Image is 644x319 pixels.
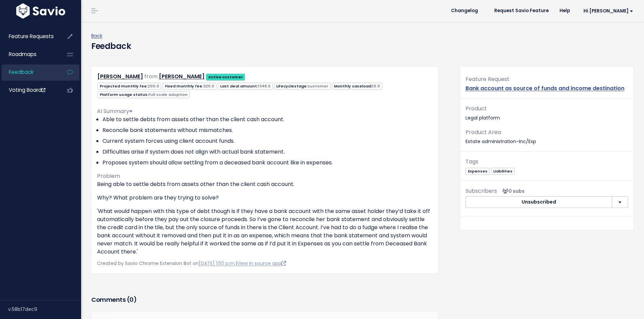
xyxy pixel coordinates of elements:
[148,92,188,97] span: Full scale adoption
[8,300,81,318] div: v.58b17dec9
[159,73,205,80] a: [PERSON_NAME]
[102,126,433,134] li: Reconcile bank statements without mismatches.
[199,260,236,267] a: [DATE] 1:50 p.m.
[97,207,433,256] p: 'What would happen with this type of debt though is if they have a bank account with the same ass...
[91,32,102,39] a: Back
[466,75,509,83] span: Feature Request
[489,6,554,16] a: Request Savio Feature
[97,172,120,180] span: Problem
[97,107,133,115] span: AI Summary
[466,158,478,165] span: Tags
[2,82,56,98] a: Voting Board
[129,295,134,304] span: 0
[15,3,67,19] img: logo-white.9d6f32f41409.svg
[466,167,490,174] a: Expenses
[491,168,515,175] span: Liabilities
[97,91,190,98] span: Platform usage status:
[102,148,433,156] li: Difficulties arise if system does not align with actual bank statement.
[466,128,628,146] p: Estate administration-Inc/Exp
[102,115,433,124] li: Able to settle debts from assets other than the client cash account.
[2,47,56,62] a: Roadmaps
[466,196,612,208] button: Unsubscribed
[372,83,380,89] span: 10.0
[97,194,433,202] p: Why? What problem are they trying to solve?
[554,6,575,16] a: Help
[491,167,515,174] a: Liabilities
[583,8,633,14] span: Hi [PERSON_NAME]
[274,83,331,90] span: Lifecyclestage:
[97,260,286,267] span: Created by Savio Chrome Extension Bot on |
[466,168,490,175] span: Expenses
[203,83,214,89] span: 320.0
[466,187,497,195] span: Subscribers
[466,84,624,92] a: Bank account as source of funds and income destination
[144,73,158,80] span: from
[308,83,328,89] span: customer
[2,29,56,44] a: Feature Requests
[97,83,161,90] span: Projected monthly fee:
[97,180,433,188] p: Being able to settle debts from assets other than the client cash account.
[451,8,478,13] span: Changelog
[91,295,438,304] h3: Comments ( )
[9,69,33,76] span: Feedback
[97,73,143,80] a: [PERSON_NAME]
[9,33,54,40] span: Feature Requests
[2,64,56,80] a: Feedback
[163,83,216,90] span: Fixed monthly fee:
[466,128,501,136] span: Product Area
[148,83,159,89] span: 200.0
[102,159,433,167] li: Proposes system should allow settling from a deceased bank account like in expenses.
[466,104,628,122] p: Legal platform
[9,51,37,58] span: Roadmaps
[91,40,131,52] h4: Feedback
[9,86,45,94] span: Voting Board
[208,74,243,80] strong: Active customer
[237,260,286,267] a: View in source app
[218,83,272,90] span: Last deal amount:
[258,83,270,89] span: 1346.5
[332,83,382,90] span: Monthly caseload:
[500,188,525,194] span: <p><strong>Subscribers</strong><br><br> No subscribers yet<br> </p>
[466,105,487,112] span: Product
[575,6,639,16] a: Hi [PERSON_NAME]
[102,137,433,145] li: Current system forces using client account funds.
